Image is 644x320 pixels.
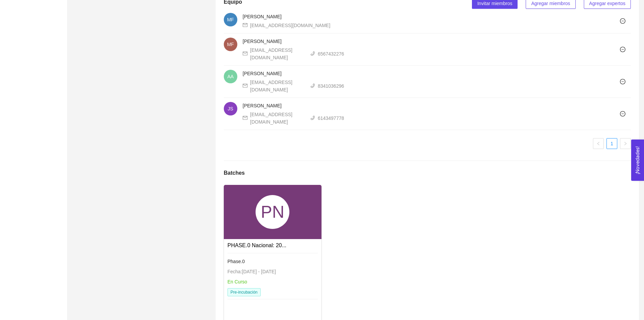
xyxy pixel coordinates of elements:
span: Fecha: [DATE] - [DATE] [228,269,276,274]
span: mail [243,115,247,120]
span: left [596,142,600,146]
div: 8341036296 [318,82,344,90]
span: minus-circle [618,47,628,52]
span: En Curso [228,279,247,284]
li: 1 [606,138,617,149]
span: Pre-incubación [228,288,261,296]
span: phone [310,83,315,88]
span: AA [227,70,234,83]
span: minus-circle [618,18,628,24]
div: 6567432276 [318,50,344,58]
span: mail [243,51,247,56]
div: [EMAIL_ADDRESS][DOMAIN_NAME] [250,22,330,29]
h5: Batches [224,169,245,177]
li: Página siguiente [620,138,631,149]
a: 1 [607,138,617,149]
button: minus-circle [617,76,628,87]
span: mail [243,23,247,27]
span: MF [227,38,234,51]
span: minus-circle [618,111,628,116]
span: Phase.0 [228,259,245,264]
a: PHASE.0 Nacional: 20... [228,242,286,248]
span: MF [227,13,234,26]
div: [EMAIL_ADDRESS][DOMAIN_NAME] [250,111,305,126]
span: JS [228,102,233,115]
button: right [620,138,631,149]
span: [PERSON_NAME] [243,103,282,108]
span: [PERSON_NAME] [243,39,282,44]
div: 6143497778 [318,114,344,122]
div: [EMAIL_ADDRESS][DOMAIN_NAME] [250,79,305,93]
span: mail [243,83,247,88]
span: minus-circle [618,79,628,84]
button: left [593,138,604,149]
button: minus-circle [617,44,628,55]
li: Página anterior [593,138,604,149]
span: [PERSON_NAME] [243,14,282,19]
span: right [623,142,627,146]
div: [EMAIL_ADDRESS][DOMAIN_NAME] [250,46,305,61]
div: PN [256,195,289,229]
button: minus-circle [617,16,628,26]
button: minus-circle [617,108,628,119]
span: phone [310,115,315,120]
button: Open Feedback Widget [631,140,644,181]
span: phone [310,51,315,56]
span: [PERSON_NAME] [243,71,282,76]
